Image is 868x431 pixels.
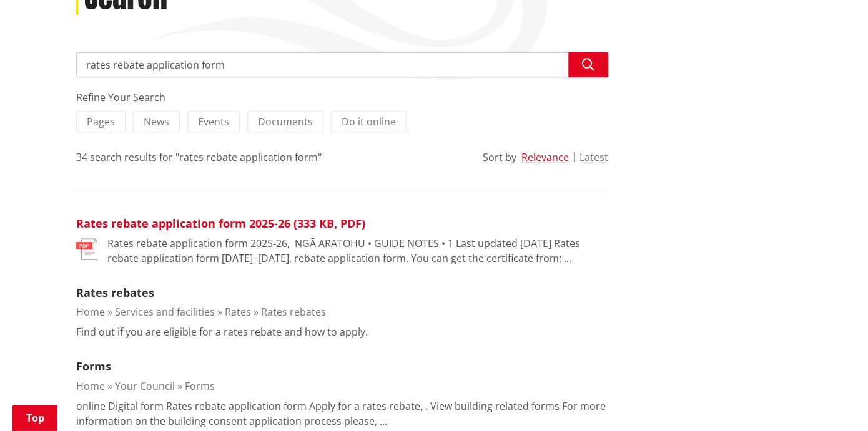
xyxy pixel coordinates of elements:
span: Documents [258,115,313,128]
a: Forms [76,359,111,374]
a: Services and facilities [115,305,215,319]
span: Events [198,115,229,128]
a: Home [76,379,105,393]
span: Do it online [342,115,396,128]
button: Relevance [521,152,569,163]
p: Find out if you are eligible for a rates rebate and how to apply. [76,324,368,339]
p: Rates rebate application form 2025-26, ﻿ NGĀ ARATOHU • GUIDE NOTES • 1 Last updated [DATE] Rates ... [107,236,608,266]
span: Pages [87,115,115,128]
a: Top [12,405,57,431]
a: Your Council [115,379,175,393]
div: Sort by [483,150,516,165]
a: Rates [225,305,251,319]
div: Refine Your Search [76,90,608,105]
button: Latest [579,152,608,163]
a: Rates rebates [76,285,154,300]
a: Rates rebate application form 2025-26 (333 KB, PDF) [76,216,365,231]
a: Home [76,305,105,319]
div: 34 search results for "rates rebate application form" [76,150,322,165]
span: News [144,115,169,128]
img: document-pdf.svg [76,238,97,260]
a: Forms [185,379,215,393]
input: Search input [76,52,608,77]
a: Rates rebates [261,305,326,319]
iframe: Messenger Launcher [811,379,856,424]
p: online Digital form Rates rebate application form Apply for a rates rebate, . View building relat... [76,399,608,429]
